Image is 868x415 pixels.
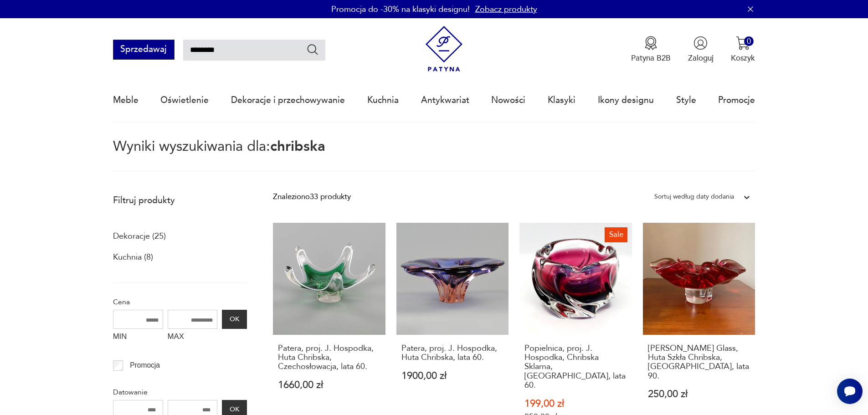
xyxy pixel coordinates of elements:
button: Zaloguj [688,36,714,63]
h3: [PERSON_NAME] Glass, Huta Szkła Chribska, [GEOGRAPHIC_DATA], lata 90. [648,344,750,381]
a: Klasyki [548,79,575,121]
a: Oświetlenie [160,79,209,121]
a: Kuchnia [367,79,399,121]
p: Cena [113,296,247,308]
button: Szukaj [306,43,319,56]
p: Promocja do -30% na klasyki designu! [331,4,470,15]
a: Kuchnia (8) [113,250,153,265]
p: Filtruj produkty [113,195,247,206]
a: Zobacz produkty [475,4,537,15]
p: 199,00 zł [524,399,627,409]
button: Sprzedawaj [113,40,175,60]
a: Dekoracje (25) [113,229,166,244]
a: Style [676,79,696,121]
span: chribska [270,137,325,156]
a: Dekoracje i przechowywanie [231,79,345,121]
a: Ikony designu [598,79,654,121]
h3: Popielnica, proj. J. Hospodka, Chribska Sklarna, [GEOGRAPHIC_DATA], lata 60. [524,344,627,390]
img: Ikonka użytkownika [693,36,708,50]
p: Promocja [130,359,160,371]
div: 0 [744,36,754,46]
p: 1660,00 zł [278,380,380,390]
p: Zaloguj [688,53,714,63]
p: 1900,00 zł [401,371,504,381]
a: Meble [113,79,139,121]
div: Znaleziono 33 produkty [273,191,351,203]
p: Koszyk [731,53,755,63]
iframe: Smartsupp widget button [837,379,863,404]
a: Nowości [491,79,525,121]
button: Patyna B2B [631,36,671,63]
label: MAX [168,329,218,346]
p: Patyna B2B [631,53,671,63]
h3: Patera, proj. J. Hospodka, Huta Chribska, Czechosłowacja, lata 60. [278,344,380,372]
label: MIN [113,329,163,346]
a: Sprzedawaj [113,46,175,54]
a: Promocje [718,79,755,121]
button: OK [222,310,247,329]
p: Wyniki wyszukiwania dla: [113,140,755,171]
p: Datowanie [113,386,247,398]
div: Sortuj według daty dodania [654,191,734,203]
p: 250,00 zł [648,389,750,399]
img: Ikona medalu [644,36,658,50]
h3: Patera, proj. J. Hospodka, Huta Chribska, lata 60. [401,344,504,363]
img: Patyna - sklep z meblami i dekoracjami vintage [421,26,467,72]
button: 0Koszyk [731,36,755,63]
img: Ikona koszyka [736,36,750,50]
a: Ikona medaluPatyna B2B [631,36,671,63]
a: Antykwariat [421,79,469,121]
